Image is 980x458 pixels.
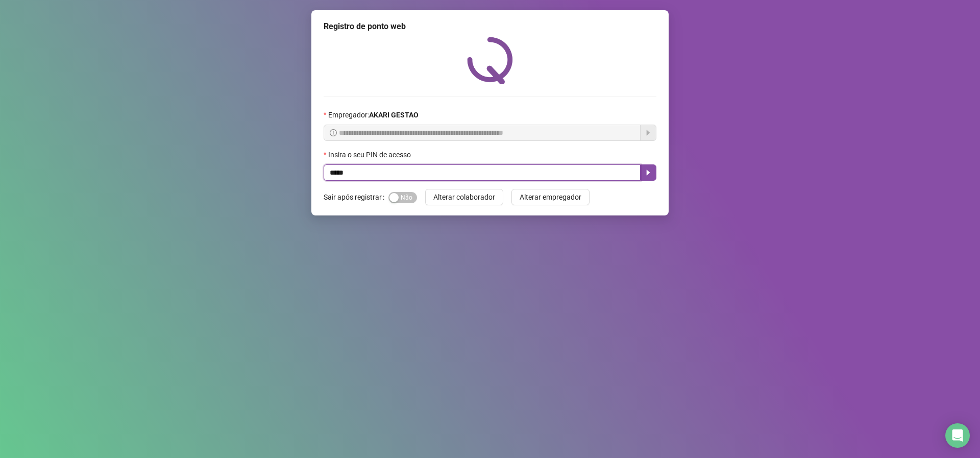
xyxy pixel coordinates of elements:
span: info-circle [330,129,337,136]
strong: AKARI GESTAO [369,111,419,119]
span: Empregador : [328,109,419,120]
span: caret-right [644,168,652,177]
img: QRPoint [467,37,513,84]
span: Alterar empregador [520,191,581,203]
button: Alterar empregador [511,189,590,205]
span: Alterar colaborador [433,191,495,203]
div: Open Intercom Messenger [945,423,970,448]
label: Sair após registrar [324,189,388,205]
button: Alterar colaborador [425,189,503,205]
div: Registro de ponto web [324,20,656,33]
label: Insira o seu PIN de acesso [324,149,418,160]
